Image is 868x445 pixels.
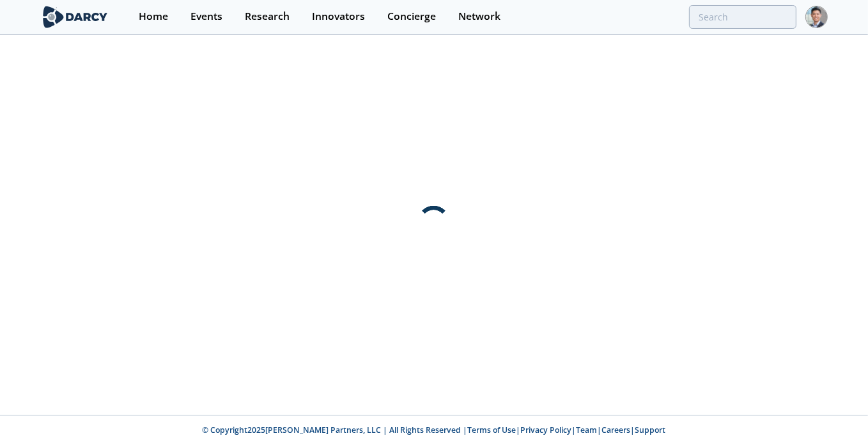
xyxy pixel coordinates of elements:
div: Events [190,12,222,22]
div: Concierge [387,12,436,22]
a: Team [577,425,598,435]
img: Profile [805,6,828,28]
div: Home [139,12,168,22]
input: Advanced Search [689,5,796,29]
div: Network [458,12,500,22]
p: © Copyright 2025 [PERSON_NAME] Partners, LLC | All Rights Reserved | | | | | [43,425,825,436]
a: Privacy Policy [521,425,572,435]
img: logo-wide.svg [40,6,110,28]
div: Research [245,12,290,22]
a: Support [635,425,666,435]
a: Careers [602,425,631,435]
div: Innovators [312,12,365,22]
a: Terms of Use [468,425,516,435]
